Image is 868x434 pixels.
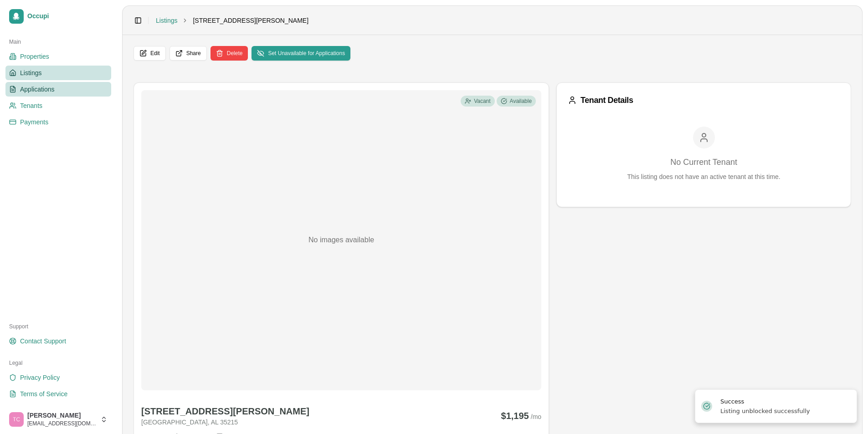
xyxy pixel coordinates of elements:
div: Support [5,319,111,334]
span: Listings [20,68,41,77]
button: Trudy Childers[PERSON_NAME][EMAIL_ADDRESS][DOMAIN_NAME] [5,408,111,430]
button: Set Unavailable for Applications [252,46,350,61]
span: Occupi [27,12,108,20]
a: Listings [156,16,177,25]
span: [EMAIL_ADDRESS][DOMAIN_NAME] [27,420,97,427]
span: Payments [20,117,48,127]
div: Listing unblocked successfully [720,407,810,415]
span: Applications [20,85,55,94]
p: No images available [308,235,374,245]
button: Edit [134,46,166,61]
a: Tenants [5,98,111,113]
a: Privacy Policy [5,370,111,385]
p: [STREET_ADDRESS][PERSON_NAME] [141,405,494,418]
a: Occupi [5,5,111,27]
button: Share [169,46,207,61]
a: Terms of Service [5,387,111,401]
span: [PERSON_NAME] [27,412,97,420]
span: Tenants [20,101,42,110]
div: Tenant Details [568,94,840,107]
nav: breadcrumb [156,16,308,25]
div: Main [5,35,111,49]
div: Legal [5,356,111,370]
a: Applications [5,82,111,97]
span: Privacy Policy [20,373,60,382]
img: Trudy Childers [9,412,24,427]
a: Listings [5,66,111,80]
span: [STREET_ADDRESS][PERSON_NAME] [193,16,308,25]
span: / mo [531,412,541,421]
span: Terms of Service [20,389,67,398]
a: Payments [5,115,111,129]
a: Contact Support [5,334,111,348]
span: Available [510,97,532,105]
div: Success [720,397,810,406]
p: [GEOGRAPHIC_DATA], AL 35215 [141,418,494,427]
h3: No Current Tenant [670,156,737,168]
a: Properties [5,49,111,64]
span: $1,195 [501,409,529,422]
span: Contact Support [20,337,66,346]
span: Properties [20,52,49,61]
span: Vacant [474,97,490,105]
button: Delete [211,46,248,61]
p: This listing does not have an active tenant at this time. [627,172,780,181]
